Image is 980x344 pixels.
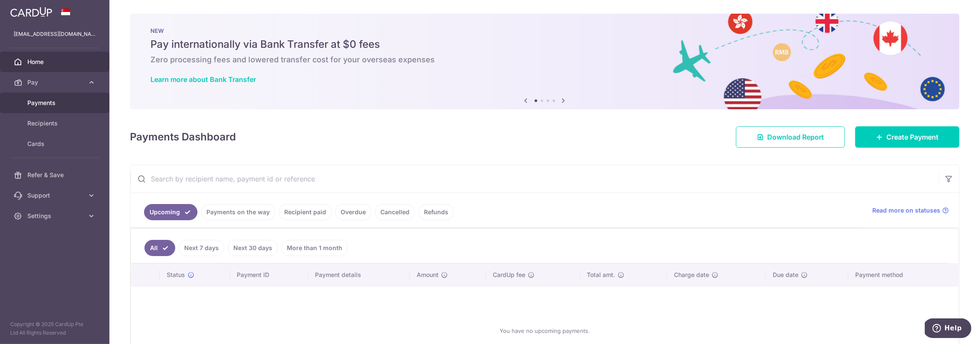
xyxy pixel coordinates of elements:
img: Bank transfer banner [130,14,959,109]
a: Next 7 days [179,240,224,256]
th: Payment ID [230,264,308,286]
h5: Pay internationally via Bank Transfer at $0 fees [150,38,939,51]
span: Read more on statuses [872,206,940,215]
img: CardUp [10,7,52,17]
span: Status [167,271,185,279]
a: Refunds [418,204,454,220]
span: Settings [27,212,84,220]
h6: Zero processing fees and lowered transfer cost for your overseas expenses [150,55,939,65]
span: Pay [27,78,84,87]
span: Home [27,58,84,66]
span: Refer & Save [27,171,84,179]
a: Next 30 days [228,240,278,256]
a: Cancelled [375,204,415,220]
a: Recipient paid [279,204,332,220]
a: Learn more about Bank Transfer [150,75,256,84]
a: More than 1 month [281,240,348,256]
h4: Payments Dashboard [130,129,236,145]
span: Payments [27,99,84,107]
span: Download Report [767,132,824,142]
span: Cards [27,140,84,148]
a: Create Payment [855,126,959,148]
p: NEW [150,27,939,34]
a: Upcoming [144,204,197,220]
a: Payments on the way [201,204,275,220]
a: All [144,240,175,256]
span: CardUp fee [493,271,525,279]
p: [EMAIL_ADDRESS][DOMAIN_NAME] [14,30,96,38]
a: Overdue [335,204,371,220]
span: Total amt. [587,271,615,279]
span: Amount [417,271,438,279]
a: Read more on statuses [872,206,949,215]
span: Support [27,191,84,200]
th: Payment method [848,264,959,286]
span: Create Payment [886,132,939,142]
a: Download Report [736,126,845,148]
span: Due date [773,271,798,279]
th: Payment details [309,264,410,286]
input: Search by recipient name, payment id or reference [130,165,939,192]
span: Charge date [674,271,709,279]
span: Recipients [27,119,84,128]
iframe: Opens a widget where you can find more information [925,318,971,340]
